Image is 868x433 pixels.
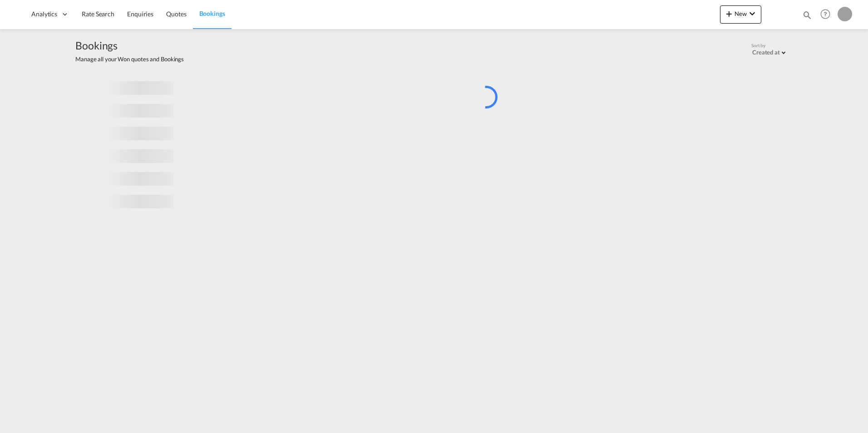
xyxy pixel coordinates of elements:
[747,8,758,19] md-icon: icon-chevron-down
[802,10,812,20] md-icon: icon-magnify
[724,10,758,17] span: New
[199,10,225,17] span: Bookings
[82,10,114,18] span: Rate Search
[720,5,761,24] button: icon-plus 400-fgNewicon-chevron-down
[752,49,780,56] div: Created at
[127,10,153,18] span: Enquiries
[802,10,812,24] div: icon-magnify
[818,6,833,22] span: Help
[818,6,838,23] div: Help
[75,38,184,53] span: Bookings
[75,55,184,63] span: Manage all your Won quotes and Bookings
[724,8,735,19] md-icon: icon-plus 400-fg
[31,10,57,19] span: Analytics
[751,42,765,49] span: Sort by
[166,10,186,18] span: Quotes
